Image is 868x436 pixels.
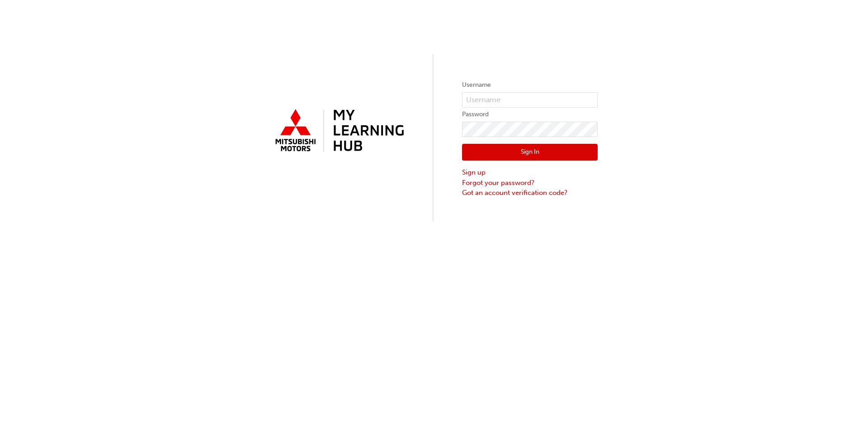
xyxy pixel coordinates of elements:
label: Username [462,80,598,90]
a: Sign up [462,167,598,178]
button: Sign In [462,144,598,161]
label: Password [462,109,598,120]
a: Forgot your password? [462,178,598,188]
img: mmal [270,105,406,157]
input: Username [462,92,598,108]
a: Got an account verification code? [462,188,598,198]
